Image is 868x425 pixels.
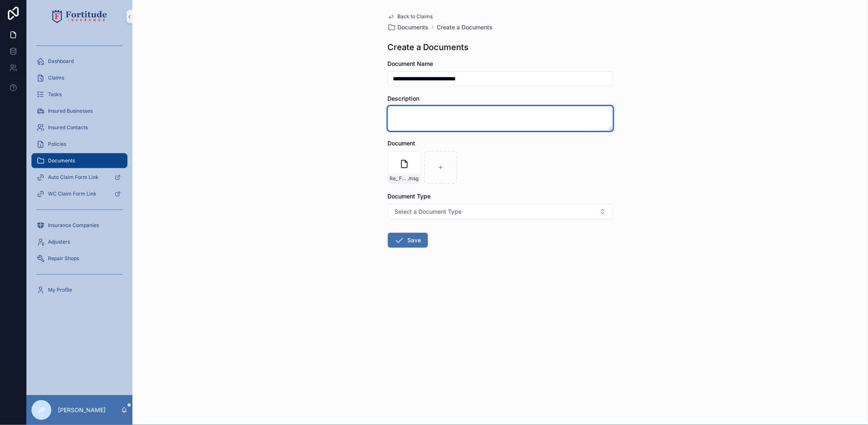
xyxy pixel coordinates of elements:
[390,175,408,182] span: Re_ Fwd_ TIRG Report Only
[398,13,433,20] span: Back to Claims
[388,204,613,220] button: Select Button
[31,153,127,168] a: Documents
[48,108,93,114] span: Insured Businesses
[388,233,428,248] button: Save
[31,104,127,118] a: Insured Businesses
[38,405,46,415] span: JP
[388,13,433,20] a: Back to Claims
[388,140,416,147] span: Document
[26,33,132,308] div: scrollable content
[48,287,72,293] span: My Profile
[388,41,469,53] h1: Create a Documents
[388,23,429,31] a: Documents
[398,23,429,31] span: Documents
[48,239,70,245] span: Adjusters
[31,218,127,233] a: Insurance Companies
[31,70,127,85] a: Claims
[388,95,420,102] span: Description
[58,406,106,414] p: [PERSON_NAME]
[31,234,127,249] a: Adjusters
[48,255,79,262] span: Repair Shops
[31,120,127,135] a: Insured Contacts
[31,87,127,102] a: Tasks
[48,157,75,164] span: Documents
[48,91,62,98] span: Tasks
[31,170,127,185] a: Auto Claim Form Link
[437,23,493,31] a: Create a Documents
[48,141,66,147] span: Policies
[48,124,88,131] span: Insured Contacts
[48,191,96,197] span: WC Claim Form Link
[31,54,127,69] a: Dashboard
[388,60,433,67] span: Document Name
[388,193,431,200] span: Document Type
[48,58,74,65] span: Dashboard
[31,137,127,152] a: Policies
[48,222,99,229] span: Insurance Companies
[31,186,127,201] a: WC Claim Form Link
[48,75,64,81] span: Claims
[395,208,462,216] span: Select a Document Type
[31,251,127,266] a: Repair Shops
[31,283,127,297] a: My Profile
[408,175,419,182] span: .msg
[48,174,99,181] span: Auto Claim Form Link
[52,10,107,23] img: App logo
